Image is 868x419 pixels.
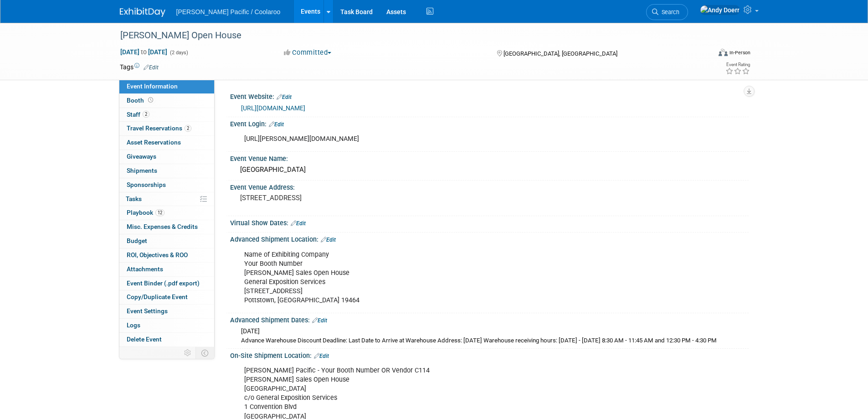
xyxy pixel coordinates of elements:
a: Event Binder (.pdf export) [119,277,214,290]
a: Search [646,4,688,20]
a: Shipments [119,164,214,178]
span: Copy/Duplicate Event [127,293,188,300]
a: Edit [269,121,284,128]
div: Name of Exhibiting Company Your Booth Number [PERSON_NAME] Sales Open House General Exposition Se... [238,246,648,310]
pre: [STREET_ADDRESS] [240,194,436,202]
img: ExhibitDay [120,8,165,17]
a: [URL][DOMAIN_NAME] [241,104,305,112]
a: Travel Reservations2 [119,122,214,135]
span: Delete Event [127,336,162,343]
span: Booth not reserved yet [146,97,155,103]
td: Personalize Event Tab Strip [180,347,196,359]
span: Logs [127,321,140,329]
div: Event Venue Name: [230,152,749,163]
span: Event Settings [127,307,168,315]
button: Committed [281,48,335,57]
div: [URL][PERSON_NAME][DOMAIN_NAME] [238,130,648,148]
div: In-Person [729,49,750,56]
span: Misc. Expenses & Credits [127,223,198,230]
span: (2 days) [169,50,188,56]
a: Giveaways [119,150,214,164]
span: [DATE] [DATE] [120,48,168,56]
span: Sponsorships [127,181,166,188]
div: Advance Warehouse Discount Deadline: Last Date to Arrive at Warehouse Address: [DATE] Warehouse r... [241,336,742,345]
a: Asset Reservations [119,136,214,150]
span: Giveaways [127,153,156,160]
a: Edit [314,353,329,359]
img: Andy Doerr [700,5,740,15]
img: Format-Inperson.png [719,49,728,56]
a: Event Settings [119,305,214,318]
div: Advanced Shipment Dates: [230,313,749,325]
div: Event Login: [230,117,749,129]
a: Edit [277,94,292,100]
a: Booth [119,94,214,108]
span: Attachments [127,265,163,273]
div: Virtual Show Dates: [230,216,749,228]
span: Budget [127,237,147,244]
a: Delete Event [119,333,214,347]
span: Asset Reservations [127,139,181,146]
div: Event Format [657,47,751,61]
a: Attachments [119,263,214,276]
span: ROI, Objectives & ROO [127,251,188,259]
a: Tasks [119,192,214,206]
div: [GEOGRAPHIC_DATA] [237,163,742,177]
a: Staff2 [119,108,214,122]
a: Budget [119,234,214,248]
div: Event Venue Address: [230,181,749,192]
span: Staff [127,111,149,118]
span: Event Information [127,83,178,90]
div: Event Rating [725,62,750,67]
div: Event Website: [230,90,749,102]
a: Edit [312,317,327,324]
span: 2 [185,125,191,132]
div: [PERSON_NAME] Open House [117,27,697,44]
span: 12 [155,209,164,216]
a: Sponsorships [119,178,214,192]
span: Event Binder (.pdf export) [127,279,200,287]
span: Search [658,9,679,16]
span: Playbook [127,209,164,216]
a: Edit [291,220,306,227]
span: Travel Reservations [127,124,191,132]
a: Misc. Expenses & Credits [119,220,214,234]
span: Shipments [127,167,157,174]
span: to [139,48,148,56]
a: Playbook12 [119,206,214,220]
div: Advanced Shipment Location: [230,233,749,244]
span: [GEOGRAPHIC_DATA], [GEOGRAPHIC_DATA] [503,50,617,57]
a: Event Information [119,80,214,93]
a: Logs [119,319,214,332]
div: On-Site Shipment Location: [230,349,749,361]
a: Copy/Duplicate Event [119,290,214,304]
span: Booth [127,97,155,104]
span: [PERSON_NAME] Pacific / Coolaroo [176,8,281,16]
a: Edit [144,64,159,71]
span: Tasks [126,195,142,202]
a: ROI, Objectives & ROO [119,248,214,262]
span: [DATE] [241,327,260,335]
a: Edit [321,237,336,243]
span: 2 [143,111,149,118]
td: Tags [120,62,159,72]
td: Toggle Event Tabs [195,347,214,359]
